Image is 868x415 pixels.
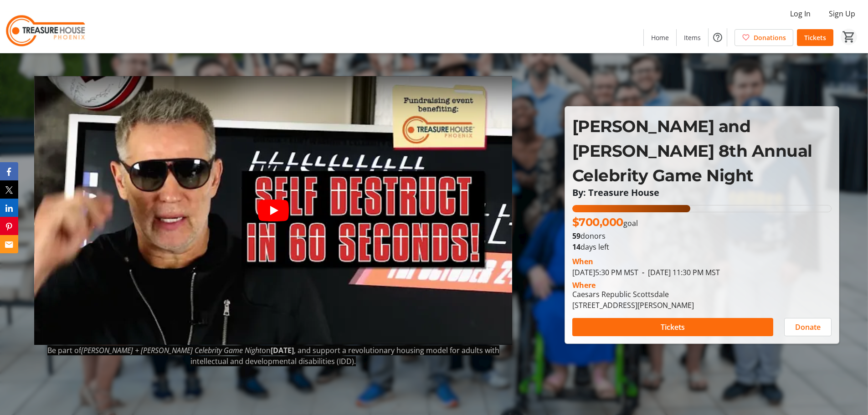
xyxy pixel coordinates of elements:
[829,8,855,19] span: Sign Up
[258,200,289,221] button: Play video
[572,231,832,241] p: donors
[572,256,593,267] div: When
[572,282,596,289] div: Where
[47,345,81,355] span: Be part of
[572,289,694,300] div: Caesars Republic Scottsdale
[795,322,821,333] span: Donate
[572,242,580,252] span: 14
[797,29,833,46] a: Tickets
[661,322,685,333] span: Tickets
[572,188,832,198] p: By: Treasure House
[754,33,786,42] span: Donations
[684,33,701,42] span: Items
[572,267,638,277] span: [DATE] 5:30 PM MST
[644,29,676,46] a: Home
[638,267,648,277] span: -
[841,29,857,45] button: Cart
[572,318,773,336] button: Tickets
[784,318,832,336] button: Donate
[638,267,720,277] span: [DATE] 11:30 PM MST
[651,33,669,42] span: Home
[572,300,694,311] div: [STREET_ADDRESS][PERSON_NAME]
[677,29,708,46] a: Items
[5,4,87,49] img: Treasure House's Logo
[271,345,294,355] strong: [DATE]
[572,214,638,231] p: goal
[572,241,832,252] p: days left
[262,345,271,355] span: on
[709,28,727,46] button: Help
[790,8,811,19] span: Log In
[734,29,793,46] a: Donations
[190,345,499,366] span: , and support a revolutionary housing model for adults with intellectual and developmental disabi...
[572,205,832,212] div: 45.53235142857143% of fundraising goal reached
[81,345,262,355] em: [PERSON_NAME] + [PERSON_NAME] Celebrity Game Night
[572,215,623,229] span: $700,000
[822,6,863,21] button: Sign Up
[804,33,826,42] span: Tickets
[783,6,818,21] button: Log In
[572,231,580,241] b: 59
[572,114,832,188] p: [PERSON_NAME] and [PERSON_NAME] 8th Annual Celebrity Game Night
